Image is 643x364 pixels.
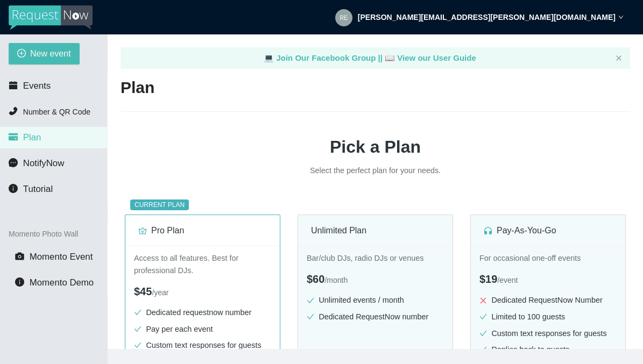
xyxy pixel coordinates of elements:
p: Select the perfect plan for your needs. [214,165,537,177]
a: laptop View our User Guide [385,53,476,62]
span: / month [324,276,348,284]
span: Momento Demo [30,277,94,288]
span: New event [30,47,71,60]
span: message [9,158,18,167]
span: crown [138,226,147,235]
li: Pay per each event [134,323,271,336]
button: close [616,55,622,62]
span: plus-circle [17,49,26,59]
li: Unlimited events / month [307,294,444,306]
span: $19 [479,273,497,285]
span: check [479,330,487,337]
span: NotifyNow [23,158,64,168]
p: For occasional one-off events [479,252,617,265]
span: credit-card [9,132,18,141]
span: check [307,297,314,304]
p: Access to all features. Best for professional DJs. [134,252,271,276]
span: close [616,55,622,61]
span: check [134,325,142,333]
span: down [618,15,624,20]
sup: CURRENT PLAN [130,199,189,210]
li: Limited to 100 guests [479,311,617,323]
span: / year [152,288,168,297]
span: check [134,309,142,316]
h1: Pick a Plan [121,133,630,160]
span: check [479,346,487,353]
li: Dedicated RequestNow number [307,311,444,323]
span: close [479,297,487,304]
span: Plan [23,132,41,142]
span: info-circle [9,184,18,193]
div: Pay-As-You-Go [484,224,612,237]
span: laptop [385,53,395,62]
span: laptop [264,53,274,62]
img: RequestNow [9,5,93,30]
div: Pro Plan [138,224,267,237]
p: Bar/club DJs, radio DJs or venues [307,252,444,265]
li: Dedicated requestnow number [134,306,271,319]
h2: Plan [121,77,630,99]
span: $60 [307,273,324,285]
span: customer-service [484,226,492,235]
div: Unlimited Plan [311,224,440,237]
span: check [479,313,487,320]
li: Custom text responses for guests [134,339,271,352]
span: Momento Event [30,252,93,262]
span: check [134,341,142,349]
span: check [307,313,314,320]
span: / event [497,276,518,284]
span: Events [23,81,51,91]
strong: [PERSON_NAME][EMAIL_ADDRESS][PERSON_NAME][DOMAIN_NAME] [358,13,616,22]
button: plus-circleNew event [9,43,80,65]
span: $45 [134,286,152,297]
img: 32d827e2174388ff2adca9d8d4bcb352 [335,9,352,26]
span: phone [9,106,18,116]
span: Number & QR Code [23,108,90,116]
li: Custom text responses for guests [479,327,617,340]
iframe: LiveChat chat widget [492,330,643,364]
span: Tutorial [23,184,53,194]
span: camera [15,252,24,261]
a: laptop Join Our Facebook Group || [264,53,385,62]
li: Dedicated RequestNow Number [479,294,617,306]
li: Replies back to guests [479,344,617,356]
span: info-circle [15,277,24,287]
span: calendar [9,81,18,90]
